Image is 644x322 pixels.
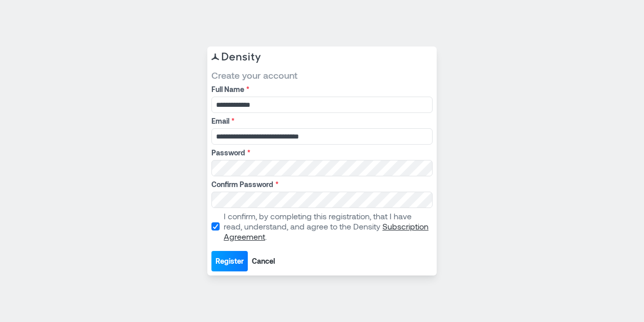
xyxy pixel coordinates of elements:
button: Cancel [248,251,279,271]
label: Password [211,148,431,158]
a: Subscription Agreement [224,221,428,241]
span: Cancel [252,256,275,266]
span: Create your account [211,69,433,81]
label: Full Name [211,84,431,95]
label: Confirm Password [211,179,431,190]
span: Register [216,256,244,266]
button: Register [211,251,248,271]
label: Email [211,116,431,126]
p: I confirm, by completing this registration, that I have read, understand, and agree to the Density . [224,211,431,242]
